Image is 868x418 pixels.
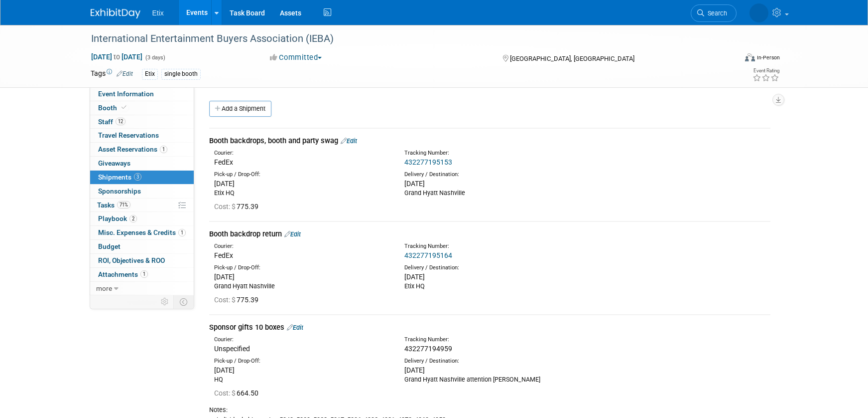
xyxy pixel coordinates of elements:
[98,270,148,278] span: Attachments
[214,242,389,250] div: Courier:
[90,282,194,295] a: more
[98,173,141,181] span: Shipments
[98,214,137,222] span: Playbook
[90,115,194,129] a: Staff12
[214,189,389,198] div: Etix HQ
[98,145,167,153] span: Asset Reservations
[214,179,389,189] div: [DATE]
[90,212,194,225] a: Playbook2
[284,230,301,238] a: Edit
[91,52,143,61] span: [DATE] [DATE]
[98,242,121,250] span: Budget
[209,136,770,146] div: Booth backdrops, booth and party swag
[98,228,186,236] span: Misc. Expenses & Credits
[209,406,770,415] div: Notes:
[749,3,768,22] img: Wendy Beasley
[404,158,452,166] a: 432277195153
[98,90,154,98] span: Event Information
[214,203,262,210] span: 775.39
[404,272,580,282] div: [DATE]
[404,189,580,198] div: Grand Hyatt Nashville
[90,171,194,184] a: Shipments3
[214,203,237,210] span: Cost: $
[756,54,780,61] div: In-Person
[97,201,130,209] span: Tasks
[90,185,194,198] a: Sponsorships
[98,187,141,195] span: Sponsorships
[98,118,125,126] span: Staff
[214,375,389,384] div: HQ
[214,171,389,179] div: Pick-up / Drop-Off:
[173,295,194,308] td: Toggle Event Tabs
[404,282,580,291] div: Etix HQ
[404,375,580,384] div: Grand Hyatt Nashville attention [PERSON_NAME]
[214,282,389,291] div: Grand Hyatt Nashville
[404,264,580,272] div: Delivery / Destination:
[404,242,627,250] div: Tracking Number:
[214,157,389,167] div: FedEx
[678,52,780,67] div: Event Format
[704,9,727,17] span: Search
[98,104,128,112] span: Booth
[214,250,389,260] div: FedEx
[90,143,194,156] a: Asset Reservations1
[214,272,389,282] div: [DATE]
[144,54,165,61] span: (3 days)
[214,264,389,272] div: Pick-up / Drop-Off:
[404,336,627,344] div: Tracking Number:
[745,53,755,61] img: Format-Inperson.png
[160,146,167,153] span: 1
[90,87,194,101] a: Event Information
[112,53,122,61] span: to
[510,55,634,62] span: [GEOGRAPHIC_DATA], [GEOGRAPHIC_DATA]
[691,4,737,22] a: Search
[404,171,580,179] div: Delivery / Destination:
[214,336,389,344] div: Courier:
[98,159,130,167] span: Giveaways
[404,251,452,259] a: 432277195164
[161,69,201,79] div: single booth
[341,137,357,145] a: Edit
[134,173,141,181] span: 3
[91,8,140,18] img: ExhibitDay
[91,68,133,80] td: Tags
[214,357,389,365] div: Pick-up / Drop-Off:
[90,129,194,142] a: Travel Reservations
[117,201,130,209] span: 71%
[404,365,580,375] div: [DATE]
[404,345,452,353] span: 432277194959
[404,179,580,189] div: [DATE]
[266,52,326,63] button: Committed
[117,70,133,77] a: Edit
[90,268,194,281] a: Attachments1
[209,101,271,117] a: Add a Shipment
[209,322,770,333] div: Sponsor gifts 10 boxes
[214,389,237,397] span: Cost: $
[156,295,174,308] td: Personalize Event Tab Strip
[287,324,303,331] a: Edit
[404,149,627,157] div: Tracking Number:
[96,284,112,292] span: more
[122,105,126,110] i: Booth reservation complete
[90,199,194,212] a: Tasks71%
[90,254,194,267] a: ROI, Objectives & ROO
[214,149,389,157] div: Courier:
[90,240,194,253] a: Budget
[214,296,237,304] span: Cost: $
[90,157,194,170] a: Giveaways
[98,256,165,264] span: ROI, Objectives & ROO
[142,69,158,79] div: Etix
[214,296,262,304] span: 775.39
[90,226,194,239] a: Misc. Expenses & Credits1
[752,68,779,73] div: Event Rating
[116,118,125,125] span: 12
[98,131,159,139] span: Travel Reservations
[90,101,194,115] a: Booth
[214,344,389,354] div: Unspecified
[140,270,148,278] span: 1
[209,229,770,239] div: Booth backdrop return
[214,365,389,375] div: [DATE]
[404,357,580,365] div: Delivery / Destination:
[178,229,186,236] span: 1
[214,389,262,397] span: 664.50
